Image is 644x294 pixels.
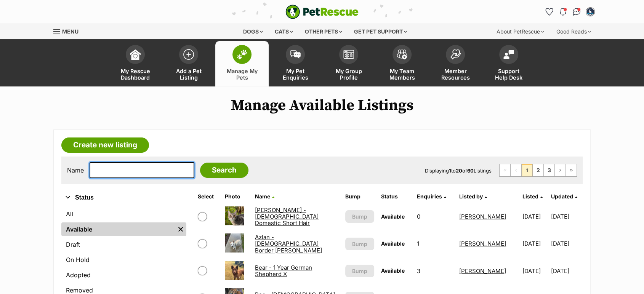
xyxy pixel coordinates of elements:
span: First page [500,164,510,176]
span: Updated [551,193,573,200]
a: Draft [61,238,186,251]
a: My Team Members [375,41,429,86]
th: Select [195,190,221,203]
td: [DATE] [519,230,550,257]
span: Bump [352,267,367,275]
a: Create new listing [61,137,149,153]
strong: 1 [449,168,451,174]
strong: 20 [456,168,462,174]
span: Bump [352,213,367,220]
span: My Group Profile [332,68,366,81]
span: My Pet Enquiries [278,68,312,81]
a: Support Help Desk [482,41,535,86]
a: All [61,207,186,221]
a: My Rescue Dashboard [109,41,162,86]
a: Azlan - [DEMOGRAPHIC_DATA] Border [PERSON_NAME] [255,233,322,254]
a: Enquiries [417,193,446,200]
div: Get pet support [349,24,412,39]
span: Previous page [511,164,521,176]
span: Listed [522,193,538,200]
span: Available [381,240,405,247]
td: 3 [414,258,455,284]
img: notifications-46538b983faf8c2785f20acdc204bb7945ddae34d4c08c2a6579f10ce5e182be.svg [560,8,566,16]
div: Cats [269,24,298,39]
img: team-members-icon-5396bd8760b3fe7c0b43da4ab00e1e3bb1a5d9ba89233759b79545d2d3fc5d0d.svg [397,50,407,59]
a: Next page [555,164,566,176]
a: Conversations [570,6,583,18]
a: My Group Profile [322,41,375,86]
a: Add a Pet Listing [162,41,215,86]
img: dashboard-icon-eb2f2d2d3e046f16d808141f083e7271f6b2e854fb5c12c21221c1fb7104beca.svg [130,49,141,60]
a: PetRescue [285,5,359,19]
button: Bump [345,265,374,277]
a: [PERSON_NAME] [459,240,506,247]
button: Bump [345,210,374,223]
span: Member Resources [438,68,473,81]
div: About PetRescue [491,24,549,39]
td: [DATE] [551,203,582,230]
a: Updated [551,193,577,200]
a: Manage My Pets [215,41,269,86]
ul: Account quick links [543,6,596,18]
a: Adopted [61,268,186,282]
a: [PERSON_NAME] - [DEMOGRAPHIC_DATA] Domestic Short Hair [255,206,319,227]
strong: 60 [467,168,474,174]
a: Available [61,222,175,236]
td: [DATE] [551,230,582,257]
td: 1 [414,230,455,257]
a: Listed by [459,193,487,200]
a: Last page [566,164,577,176]
div: Good Reads [551,24,596,39]
a: Favourites [543,6,555,18]
span: Name [255,193,270,200]
img: manage-my-pets-icon-02211641906a0b7f246fdf0571729dbe1e7629f14944591b6c1af311fb30b64b.svg [237,50,247,59]
button: Notifications [557,6,569,18]
td: [DATE] [551,258,582,284]
img: chat-41dd97257d64d25036548639549fe6c8038ab92f7586957e7f3b1b290dea8141.svg [573,8,581,16]
input: Search [200,163,248,178]
a: Listed [522,193,543,200]
img: member-resources-icon-8e73f808a243e03378d46382f2149f9095a855e16c252ad45f914b54edf8863c.svg [450,49,461,59]
span: Available [381,267,405,274]
span: translation missing: en.admin.listings.index.attributes.enquiries [417,193,442,200]
span: My Team Members [385,68,419,81]
a: [PERSON_NAME] [459,213,506,220]
td: 0 [414,203,455,230]
img: add-pet-listing-icon-0afa8454b4691262ce3f59096e99ab1cd57d4a30225e0717b998d2c9b9846f56.svg [183,49,194,60]
button: Bump [345,238,374,250]
img: Carly Goodhew profile pic [586,8,594,16]
span: Manage My Pets [225,68,259,81]
a: Member Resources [429,41,482,86]
button: My account [584,6,596,18]
div: Other pets [300,24,348,39]
img: logo-e224e6f780fb5917bec1dbf3a21bbac754714ae5b6737aabdf751b685950b380.svg [285,5,359,19]
a: My Pet Enquiries [269,41,322,86]
span: Page 1 [522,164,532,176]
a: On Hold [61,253,186,267]
th: Status [378,190,413,203]
a: Page 3 [544,164,554,176]
span: My Rescue Dashboard [118,68,152,81]
img: pet-enquiries-icon-7e3ad2cf08bfb03b45e93fb7055b45f3efa6380592205ae92323e6603595dc1f.svg [290,50,301,59]
img: group-profile-icon-3fa3cf56718a62981997c0bc7e787c4b2cf8bcc04b72c1350f741eb67cf2f40e.svg [343,50,354,59]
span: Add a Pet Listing [171,68,206,81]
th: Photo [222,190,252,203]
span: Menu [62,28,78,35]
span: Bump [352,240,367,248]
span: Listed by [459,193,483,200]
nav: Pagination [499,164,577,177]
a: Remove filter [175,222,186,236]
a: Menu [53,24,84,38]
a: Bear - 1 Year German Shepherd X [255,264,312,278]
span: Support Help Desk [492,68,526,81]
button: Status [61,193,186,203]
a: Name [255,193,274,200]
img: help-desk-icon-fdf02630f3aa405de69fd3d07c3f3aa587a6932b1a1747fa1d2bba05be0121f9.svg [503,50,514,59]
a: Page 2 [533,164,543,176]
td: [DATE] [519,258,550,284]
label: Name [67,167,84,174]
th: Bump [342,190,377,203]
span: Available [381,213,405,220]
div: Dogs [238,24,268,39]
td: [DATE] [519,203,550,230]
